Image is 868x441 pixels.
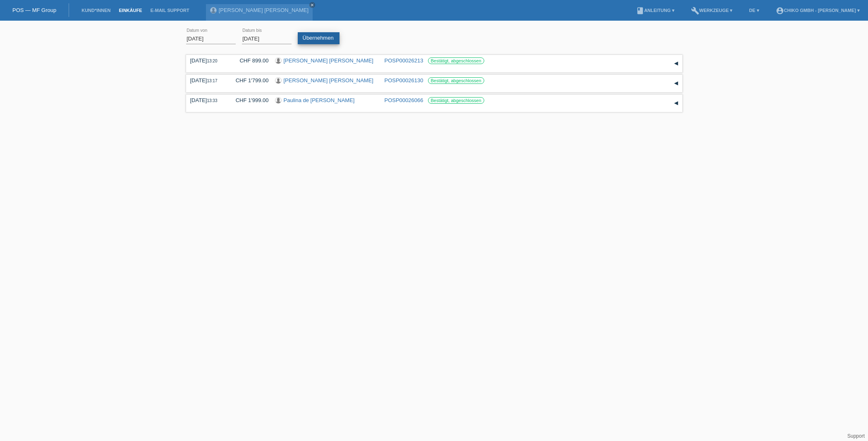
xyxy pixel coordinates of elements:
[310,3,314,7] i: close
[670,97,682,110] div: auf-/zuklappen
[428,97,484,104] label: Bestätigt, abgeschlossen
[219,7,308,13] a: [PERSON_NAME] [PERSON_NAME]
[772,8,864,13] a: account_circleChiko GmbH - [PERSON_NAME] ▾
[230,97,269,103] div: CHF 1'999.00
[77,8,115,13] a: Kund*innen
[309,2,315,8] a: close
[385,57,423,64] a: POSP00026213
[428,77,484,84] label: Bestätigt, abgeschlossen
[146,8,194,13] a: E-Mail Support
[691,7,699,15] i: build
[385,97,423,103] a: POSP00026066
[670,57,682,70] div: auf-/zuklappen
[670,77,682,90] div: auf-/zuklappen
[428,57,484,64] label: Bestätigt, abgeschlossen
[230,57,269,64] div: CHF 899.00
[207,98,217,103] span: 13:33
[190,77,223,83] div: [DATE]
[284,57,373,64] a: [PERSON_NAME] [PERSON_NAME]
[207,79,217,83] span: 13:17
[776,7,784,15] i: account_circle
[115,8,146,13] a: Einkäufe
[230,77,269,83] div: CHF 1'799.00
[687,8,737,13] a: buildWerkzeuge ▾
[190,97,223,103] div: [DATE]
[190,57,223,64] div: [DATE]
[284,77,373,83] a: [PERSON_NAME] [PERSON_NAME]
[284,97,355,103] a: Paulina de [PERSON_NAME]
[298,32,340,44] a: Übernehmen
[385,77,423,83] a: POSP00026130
[847,433,865,439] a: Support
[207,59,217,63] span: 13:20
[632,8,679,13] a: bookAnleitung ▾
[636,7,644,15] i: book
[12,7,56,13] a: POS — MF Group
[745,8,763,13] a: DE ▾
